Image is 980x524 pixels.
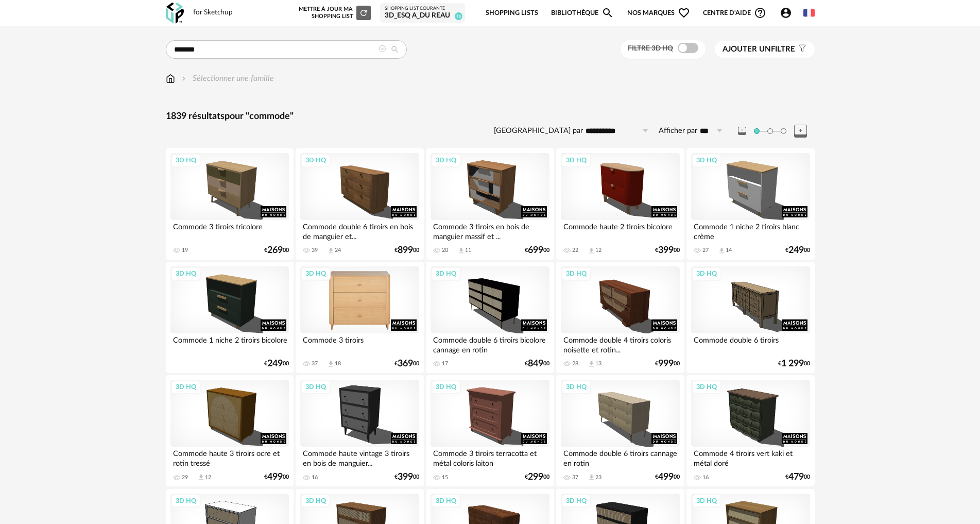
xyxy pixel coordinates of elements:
div: 3D HQ [431,494,461,508]
div: € 00 [655,474,680,481]
div: 29 [182,474,188,481]
span: 369 [398,360,413,367]
div: for Sketchup [193,8,233,18]
div: Commode double 6 tiroirs bicolore cannage en rotin [431,333,549,354]
div: € 00 [525,474,549,481]
a: 3D HQ Commode double 4 tiroirs coloris noisette et rotin... 28 Download icon 13 €99900 [556,262,684,373]
span: Download icon [197,474,205,481]
span: 16 [455,12,462,20]
div: 3D HQ [561,494,591,508]
div: 3D HQ [692,154,721,167]
span: Download icon [327,360,335,368]
a: 3D HQ Commode 3 tiroirs 37 Download icon 18 €36900 [296,262,423,373]
div: 3D HQ [171,494,201,508]
div: Commode 3 tiroirs [300,333,419,354]
div: Commode haute 3 tiroirs ocre et rotin tressé [170,447,289,467]
span: 479 [788,474,804,481]
div: 13 [595,360,601,367]
span: Account Circle icon [780,7,797,19]
div: Commode 3 tiroirs en bois de manguier massif et ... [431,220,549,241]
div: Commode haute 2 tiroirs bicolore [561,220,679,241]
div: 12 [595,247,601,254]
div: 3D HQ [301,380,331,394]
div: Commode double 6 tiroirs cannage en rotin [561,447,679,467]
a: 3D HQ Commode 1 niche 2 tiroirs blanc crème 27 Download icon 14 €24900 [686,148,814,260]
img: fr [803,7,815,19]
div: 3D HQ [692,267,721,280]
div: 3D HQ [301,494,331,508]
span: 1 299 [781,360,804,367]
div: 3D HQ [561,380,591,394]
span: Download icon [588,474,595,481]
div: 16 [702,474,709,481]
span: Ajouter un [723,45,771,53]
span: Download icon [718,247,726,255]
div: € 00 [785,474,810,481]
span: 399 [398,474,413,481]
div: € 00 [264,360,289,367]
span: 699 [528,247,543,254]
span: Download icon [327,247,335,255]
div: € 00 [525,247,549,254]
span: 399 [658,247,674,254]
div: 20 [442,247,448,254]
span: 499 [267,474,283,481]
a: 3D HQ Commode double 6 tiroirs en bois de manguier et... 39 Download icon 24 €89900 [296,148,423,260]
div: 3D HQ [692,494,721,508]
span: Nos marques [627,1,690,25]
div: 39 [312,247,318,254]
span: Download icon [588,247,595,255]
div: 3D HQ [171,380,201,394]
div: 3D HQ [561,154,591,167]
div: 3D HQ [692,380,721,394]
div: Shopping List courante [385,6,460,12]
div: 11 [465,247,471,254]
span: filtre [723,44,795,55]
div: € 00 [778,360,810,367]
span: Download icon [588,360,595,368]
div: Commode double 6 tiroirs en bois de manguier et... [300,220,419,241]
a: 3D HQ Commode double 6 tiroirs bicolore cannage en rotin 17 €84900 [426,262,554,373]
div: € 00 [785,247,810,254]
div: 1839 résultats [166,111,815,123]
div: 15 [442,474,448,481]
div: € 00 [655,360,680,367]
span: Heart Outline icon [678,7,690,19]
div: Commode 3 tiroirs tricolore [170,220,289,241]
span: 249 [267,360,283,367]
span: Centre d'aideHelp Circle Outline icon [703,7,766,19]
div: € 00 [394,247,419,254]
span: pour "commode" [225,112,294,121]
div: Commode 1 niche 2 tiroirs blanc crème [691,220,810,241]
div: 12 [205,474,211,481]
div: 3D HQ [431,154,461,167]
div: Mettre à jour ma Shopping List [297,6,371,20]
div: Commode double 6 tiroirs [691,333,810,354]
div: Commode double 4 tiroirs coloris noisette et rotin... [561,333,679,354]
img: svg+xml;base64,PHN2ZyB3aWR0aD0iMTYiIGhlaWdodD0iMTciIHZpZXdCb3g9IjAgMCAxNiAxNyIgZmlsbD0ibm9uZSIgeG... [166,73,175,84]
div: 18 [335,360,341,367]
div: 24 [335,247,341,254]
div: 3D HQ [301,267,331,280]
img: svg+xml;base64,PHN2ZyB3aWR0aD0iMTYiIGhlaWdodD0iMTYiIHZpZXdCb3g9IjAgMCAxNiAxNiIgZmlsbD0ibm9uZSIgeG... [180,73,188,84]
button: Ajouter unfiltre Filter icon [715,41,815,58]
span: Filtre 3D HQ [628,45,673,52]
span: 999 [658,360,674,367]
a: 3D HQ Commode double 6 tiroirs €1 29900 [686,262,814,373]
a: 3D HQ Commode 3 tiroirs terracotta et métal coloris laiton 15 €29900 [426,375,554,486]
div: 22 [572,247,578,254]
label: [GEOGRAPHIC_DATA] par [494,126,583,136]
span: 299 [528,474,543,481]
a: 3D HQ Commode 1 niche 2 tiroirs bicolore €24900 [166,262,294,373]
div: 3D HQ [171,267,201,280]
span: Magnify icon [601,7,614,19]
div: € 00 [394,360,419,367]
span: 899 [398,247,413,254]
div: 23 [595,474,601,481]
a: 3D HQ Commode haute 2 tiroirs bicolore 22 Download icon 12 €39900 [556,148,684,260]
div: € 00 [394,474,419,481]
div: Commode haute vintage 3 tiroirs en bois de manguier... [300,447,419,467]
label: Afficher par [659,126,697,136]
a: 3D HQ Commode 3 tiroirs tricolore 19 €26900 [166,148,294,260]
a: 3D HQ Commode 4 tiroirs vert kaki et métal doré 16 €47900 [686,375,814,486]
